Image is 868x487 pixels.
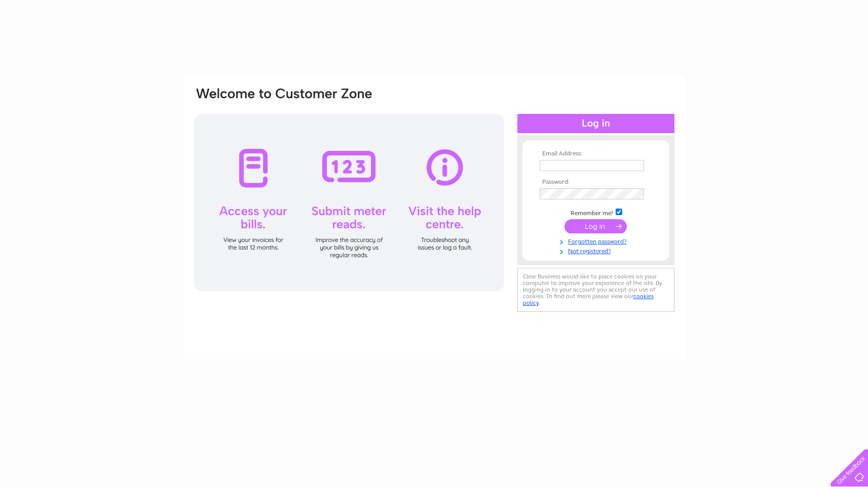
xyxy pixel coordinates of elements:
th: Email Address: [537,150,655,157]
input: Submit [564,219,627,233]
td: Remember me? [537,207,655,217]
div: Clear Business would like to place cookies on your computer to improve your experience of the sit... [517,268,674,312]
a: cookies policy [523,293,654,306]
a: Not registered? [540,246,655,255]
a: Forgotten password? [540,236,655,246]
th: Password: [537,179,655,186]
